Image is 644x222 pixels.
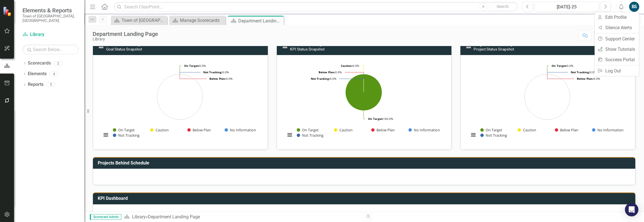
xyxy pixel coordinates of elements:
[132,214,146,219] a: Library
[93,37,158,41] div: Library
[283,59,445,144] svg: Interactive chart
[577,77,600,81] text: 0.0%
[311,77,336,81] text: 0.0%
[184,64,206,68] text: 0.0%
[122,17,166,24] div: Town of [GEOGRAPHIC_DATA] Page
[489,3,517,11] button: Search
[518,127,536,132] button: Show Caution
[46,82,55,87] div: 5
[319,70,342,74] text: 0.0%
[22,14,79,23] small: Town of [GEOGRAPHIC_DATA], [GEOGRAPHIC_DATA]
[54,61,63,66] div: 2
[98,161,632,166] h3: Projects Behind Schedule
[282,44,288,51] img: Not Defined
[625,203,638,216] div: Open Intercom Messenger
[595,22,639,33] a: Silence Alerts
[90,214,121,220] span: Scorecard Admin
[341,64,353,68] tspan: Caution:
[577,77,593,81] tspan: Below Plan:
[209,77,226,81] tspan: Below Plan:
[180,17,224,24] div: Manage Scorecards
[536,4,597,10] div: [DATE]-25
[341,64,359,68] text: 0.0%
[345,74,382,111] path: On Target, 1.
[184,64,199,68] tspan: On Target:
[112,17,166,24] a: Town of [GEOGRAPHIC_DATA] Page
[480,133,507,138] button: Show Not Tracking
[371,127,395,132] button: Show Below Plan
[102,131,110,139] button: View chart menu, Chart
[319,70,335,74] tspan: Below Plan:
[334,127,352,132] button: Show Caution
[283,59,446,144] div: Chart. Highcharts interactive chart.
[3,6,13,16] img: ClearPoint Strategy
[22,31,79,38] a: Library
[93,31,158,37] div: Department Landing Page
[290,47,325,51] small: KPI Status Snapshot
[629,2,639,12] button: BS
[203,70,222,74] tspan: Not Tracking:
[209,77,232,81] text: 0.0%
[286,131,294,139] button: View chart menu, Chart
[595,12,639,22] a: Edit Profile
[28,81,44,88] a: Reports
[99,59,262,144] div: Chart. Highcharts interactive chart.
[595,66,639,76] a: Log Out
[28,71,47,77] a: Elements
[497,4,509,9] span: Search
[595,34,639,44] a: Support Center
[368,117,393,121] text: 100.0%
[238,17,282,24] div: Department Landing Page
[106,47,142,51] small: Goal Status Snapshot
[595,54,639,65] a: Success Portal
[368,117,383,121] tspan: On Target:
[98,196,632,201] h3: KPI Dashboard
[22,7,79,14] span: Elements & Reports
[474,47,514,51] small: Project Status Snapshot
[552,64,567,68] tspan: On Target:
[171,17,224,24] a: Manage Scorecards
[98,44,104,51] img: Not Defined
[297,133,323,138] button: Show Not Tracking
[535,2,599,12] button: [DATE]-25
[203,70,229,74] text: 0.0%
[571,70,596,74] text: 0.0%
[124,214,360,220] div: »
[49,72,58,76] div: 4
[99,59,261,144] svg: Interactive chart
[22,45,79,54] input: Search Below...
[114,2,518,12] input: Search ClearPoint...
[466,59,629,144] div: Chart. Highcharts interactive chart.
[28,60,51,67] a: Scorecards
[523,127,536,132] text: Caution
[466,59,628,144] svg: Interactive chart
[339,127,352,132] text: Caution
[113,133,140,138] button: Show Not Tracking
[408,127,440,132] button: Show No Information
[465,44,472,51] img: Not Defined
[311,77,330,81] tspan: Not Tracking:
[297,127,319,132] button: Show On Target
[225,127,256,132] button: Show No Information
[187,127,211,132] button: Show Below Plan
[595,44,639,54] a: Show Tutorials
[150,127,168,132] button: Show Caution
[113,127,135,132] button: Show On Target
[148,214,200,219] div: Department Landing Page
[480,127,502,132] button: Show On Target
[552,64,573,68] text: 0.0%
[592,127,623,132] button: Show No Information
[555,127,579,132] button: Show Below Plan
[571,70,590,74] tspan: Not Tracking:
[469,131,477,139] button: View chart menu, Chart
